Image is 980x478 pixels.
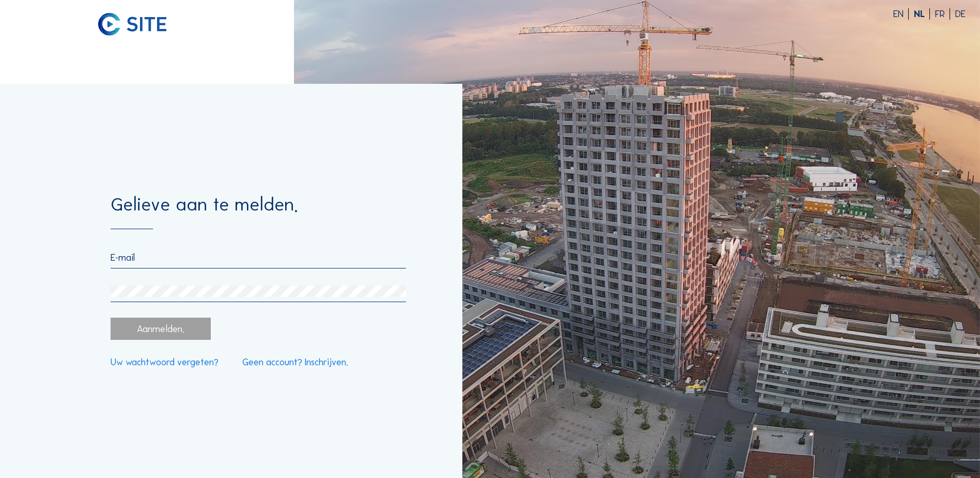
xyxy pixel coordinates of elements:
[242,357,348,367] a: Geen account? Inschrijven.
[955,9,966,19] div: DE
[111,195,406,229] div: Gelieve aan te melden.
[914,9,930,19] div: NL
[111,318,210,340] div: Aanmelden.
[893,9,909,19] div: EN
[111,252,406,263] input: E-mail
[935,9,950,19] div: FR
[98,13,167,36] img: C-SITE logo
[111,357,219,367] a: Uw wachtwoord vergeten?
